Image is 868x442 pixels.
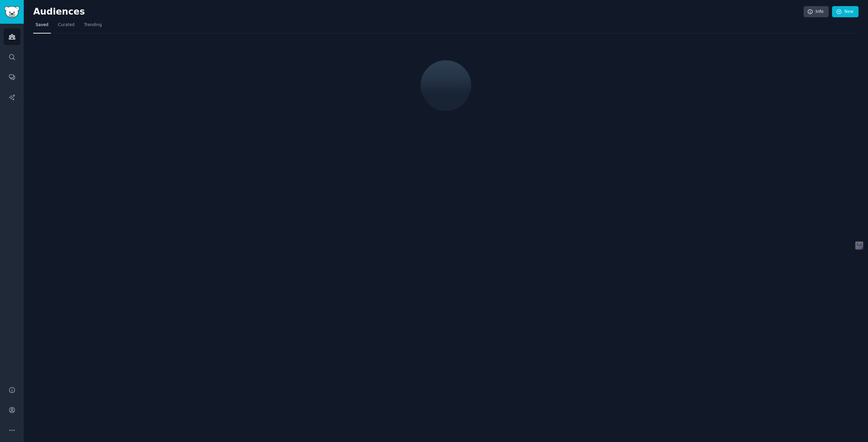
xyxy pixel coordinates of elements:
a: Info [804,6,829,18]
a: Saved [33,20,51,34]
h2: Audiences [33,6,804,17]
img: GummySearch logo [4,6,20,18]
a: Curated [56,20,77,34]
a: New [832,6,859,18]
span: Curated [58,22,75,28]
a: Trending [82,20,104,34]
span: Trending [84,22,102,28]
span: Saved [36,22,48,28]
